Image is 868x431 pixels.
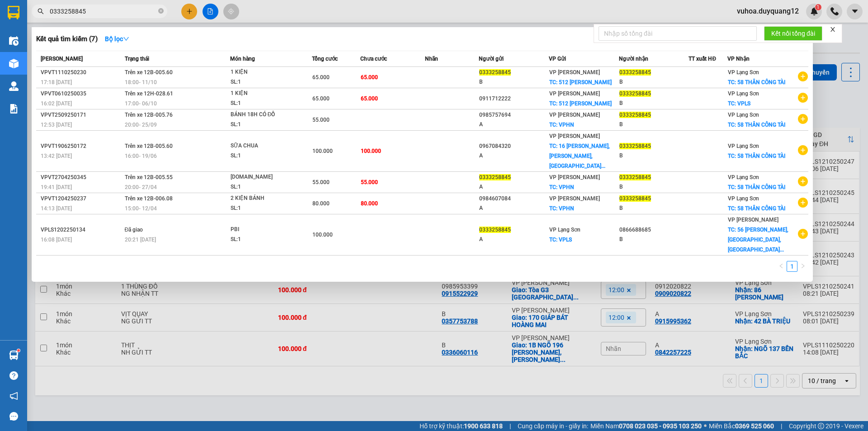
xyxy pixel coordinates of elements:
[619,69,651,76] span: 0333258845
[830,26,836,33] span: close
[361,95,378,102] span: 65.000
[728,184,785,190] span: TC: 58 THÂN CÔNG TÀI
[619,120,689,129] div: B
[312,95,330,102] span: 65.000
[231,99,298,109] div: SL: 1
[50,6,156,16] input: Tìm tên, số ĐT hoặc mã đơn
[38,8,44,14] span: search
[549,184,574,190] span: TC: VPHN
[41,68,122,77] div: VPVT1110250230
[360,56,387,62] span: Chưa cước
[619,143,651,149] span: 0333258845
[312,56,338,62] span: Tổng cước
[41,173,122,182] div: VPVT2704250345
[312,200,330,207] span: 80.000
[231,172,298,182] div: [DOMAIN_NAME]
[479,69,511,76] span: 0333258845
[798,71,808,81] span: plus-circle
[158,7,164,16] span: close-circle
[231,89,298,99] div: 1 KIỆN
[41,79,72,85] span: 17:18 [DATE]
[479,94,548,104] div: 0911712222
[41,100,72,107] span: 16:02 [DATE]
[787,261,797,271] a: 1
[479,204,548,213] div: A
[728,122,785,128] span: TC: 58 THÂN CÔNG TÀI
[798,114,808,124] span: plus-circle
[619,235,689,244] div: B
[105,35,129,43] strong: Bộ lọc
[231,151,298,161] div: SL: 1
[797,261,808,272] li: Next Page
[479,142,548,151] div: 0967084320
[231,204,298,213] div: SL: 1
[231,77,298,87] div: SL: 1
[549,205,574,212] span: TC: VPHN
[41,153,72,159] span: 13:42 [DATE]
[728,143,759,149] span: VP Lạng Sơn
[41,237,72,243] span: 16:08 [DATE]
[798,198,808,208] span: plus-circle
[728,205,785,212] span: TC: 58 THÂN CÔNG TÀI
[479,182,548,192] div: A
[619,90,651,97] span: 0333258845
[17,349,20,352] sup: 1
[619,112,651,118] span: 0333258845
[728,100,750,107] span: TC: VPLS
[787,261,797,272] li: 1
[41,194,122,204] div: VPVT1204250237
[125,227,143,233] span: Đã giao
[41,56,83,62] span: [PERSON_NAME]
[549,227,580,233] span: VP Lạng Sơn
[728,69,759,76] span: VP Lạng Sơn
[41,142,122,151] div: VPVT1906250172
[798,176,808,186] span: plus-circle
[9,371,18,380] span: question-circle
[41,122,72,128] span: 12:53 [DATE]
[231,182,298,192] div: SL: 1
[8,6,19,19] img: logo-vxr
[98,32,137,46] button: Bộ lọcdown
[312,179,330,185] span: 55.000
[778,263,784,269] span: left
[125,195,173,202] span: Trên xe 12B-006.08
[9,36,19,46] img: warehouse-icon
[549,69,600,76] span: VP [PERSON_NAME]
[549,56,566,62] span: VP Gửi
[125,174,173,180] span: Trên xe 12B-005.55
[619,77,689,87] div: B
[125,69,173,76] span: Trên xe 12B-005.60
[125,90,173,97] span: Trên xe 12H-028.61
[312,117,330,123] span: 55.000
[549,237,572,243] span: TC: VPLS
[36,34,98,44] h3: Kết quả tìm kiếm ( 7 )
[231,67,298,77] div: 1 KIỆN
[549,79,612,85] span: TC: 512 [PERSON_NAME]
[728,217,778,223] span: VP [PERSON_NAME]
[728,79,785,85] span: TC: 58 THÂN CÔNG TÀI
[549,133,600,139] span: VP [PERSON_NAME]
[125,205,157,212] span: 15:00 - 12/04
[798,229,808,239] span: plus-circle
[479,194,548,204] div: 0984607084
[125,79,157,85] span: 18:00 - 11/10
[231,110,298,120] div: BÁNH 18H CÓ ĐỒ
[549,174,600,180] span: VP [PERSON_NAME]
[728,112,759,118] span: VP Lạng Sơn
[619,151,689,161] div: B
[41,205,72,212] span: 14:13 [DATE]
[361,74,378,81] span: 65.000
[798,145,808,155] span: plus-circle
[479,151,548,161] div: A
[9,104,19,114] img: solution-icon
[125,100,157,107] span: 17:00 - 06/10
[231,120,298,130] div: SL: 1
[231,194,298,204] div: 2 KIỆN BÁNH
[9,59,19,68] img: warehouse-icon
[619,225,689,235] div: 0866688685
[689,56,716,62] span: TT xuất HĐ
[728,90,759,97] span: VP Lạng Sơn
[728,195,759,202] span: VP Lạng Sơn
[125,143,173,149] span: Trên xe 12B-005.60
[549,143,610,169] span: TC: 16 [PERSON_NAME],[PERSON_NAME],[GEOGRAPHIC_DATA]...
